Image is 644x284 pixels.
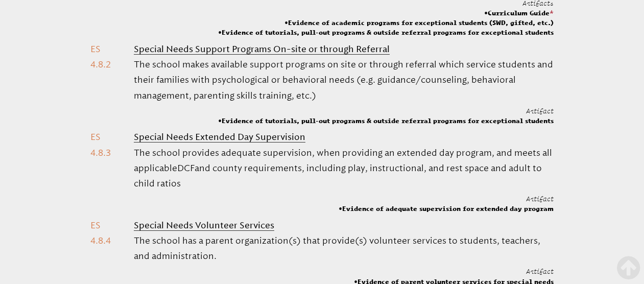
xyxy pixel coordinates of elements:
span: Artifact [526,107,554,115]
span: Evidence of academic programs for exceptional students (SWD, gifted, etc.) [218,18,554,28]
span: Curriculum Guide [218,8,554,18]
b: Special Needs Volunteer Services [134,220,274,230]
span: DCF [177,163,195,173]
p: The school provides adequate supervision, when providing an extended day program, and meets all a... [134,145,554,192]
span: Artifact [526,195,554,203]
span: Artifact [526,268,554,275]
p: The school makes available support programs on site or through referral which service students an... [134,57,554,103]
b: Special Needs Support Programs On-site or through Referral [134,44,390,54]
p: The school has a parent organization(s) that provide(s) volunteer services to students, teachers,... [134,233,554,264]
span: Evidence of tutorials, pull-out programs & outside referral programs for exceptional students [218,28,554,37]
span: Evidence of adequate supervision for extended day program [339,204,554,214]
span: Evidence of tutorials, pull-out programs & outside referral programs for exceptional students [218,116,554,126]
b: Special Needs Extended Day Supervision [134,132,305,142]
